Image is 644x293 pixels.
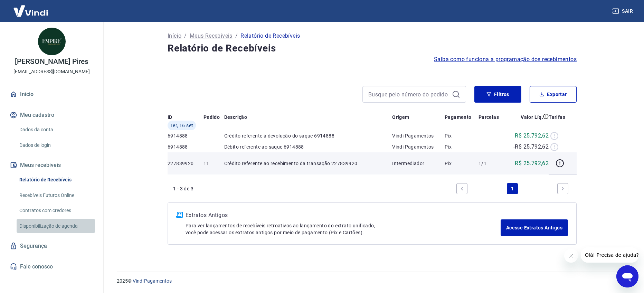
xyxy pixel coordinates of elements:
a: Relatório de Recebíveis [17,173,95,187]
a: Início [8,87,95,102]
a: Fale conosco [8,259,95,274]
button: Filtros [474,86,521,103]
p: / [235,32,238,40]
p: Débito referente ao saque 6914888 [224,143,392,150]
p: ID [168,114,172,121]
p: Extratos Antigos [186,211,501,219]
p: 2025 © [117,277,627,285]
img: 58e41d0d-890c-4f1f-9de8-9ec460871e89.jpeg [38,28,66,55]
a: Contratos com credores [17,204,95,218]
p: Intermediador [392,160,445,167]
p: 1 - 3 de 3 [173,185,193,192]
a: Dados de login [17,138,95,152]
p: Pix [445,143,479,150]
p: R$ 25.792,62 [515,132,549,140]
a: Page 1 is your current page [507,183,518,194]
p: Para ver lançamentos de recebíveis retroativos ao lançamento do extrato unificado, você pode aces... [186,222,501,236]
p: Tarifas [549,114,565,121]
span: Olá! Precisa de ajuda? [4,5,58,10]
img: Vindi [8,0,53,21]
p: -R$ 25.792,62 [513,143,549,151]
button: Sair [611,5,636,18]
p: - [479,143,504,150]
span: Ter, 16 set [170,122,193,129]
a: Dados da conta [17,123,95,137]
p: 227839920 [168,160,203,167]
p: 1/1 [479,160,504,167]
p: [EMAIL_ADDRESS][DOMAIN_NAME] [13,68,90,75]
input: Busque pelo número do pedido [368,89,449,100]
ul: Pagination [454,180,571,197]
p: Origem [392,114,409,121]
a: Vindi Pagamentos [133,278,172,284]
p: 6914888 [168,132,203,139]
a: Meus Recebíveis [190,32,233,40]
p: Parcelas [479,114,499,121]
p: Relatório de Recebíveis [240,32,300,40]
p: [PERSON_NAME] Pires [15,58,88,65]
p: Pedido [203,114,220,121]
p: Pix [445,160,479,167]
a: Início [168,32,181,40]
p: Pix [445,132,479,139]
button: Exportar [530,86,577,103]
p: Vindi Pagamentos [392,143,445,150]
p: 11 [203,160,224,167]
iframe: Botão para abrir a janela de mensagens [616,265,638,287]
a: Disponibilização de agenda [17,219,95,233]
p: Pagamento [445,114,472,121]
a: Saiba como funciona a programação dos recebimentos [434,55,577,64]
p: / [184,32,187,40]
button: Meus recebíveis [8,158,95,173]
a: Acesse Extratos Antigos [501,219,568,236]
button: Meu cadastro [8,107,95,123]
iframe: Fechar mensagem [564,249,578,263]
p: - [479,132,504,139]
h4: Relatório de Recebíveis [168,41,577,55]
a: Previous page [456,183,467,194]
p: 6914888 [168,143,203,150]
p: Valor Líq. [521,114,543,121]
img: ícone [176,212,183,218]
a: Next page [557,183,568,194]
p: R$ 25.792,62 [515,159,549,168]
iframe: Mensagem da empresa [581,247,638,263]
p: Crédito referente à devolução do saque 6914888 [224,132,392,139]
p: Vindi Pagamentos [392,132,445,139]
p: Crédito referente ao recebimento da transação 227839920 [224,160,392,167]
a: Segurança [8,238,95,254]
p: Descrição [224,114,247,121]
a: Recebíveis Futuros Online [17,188,95,202]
